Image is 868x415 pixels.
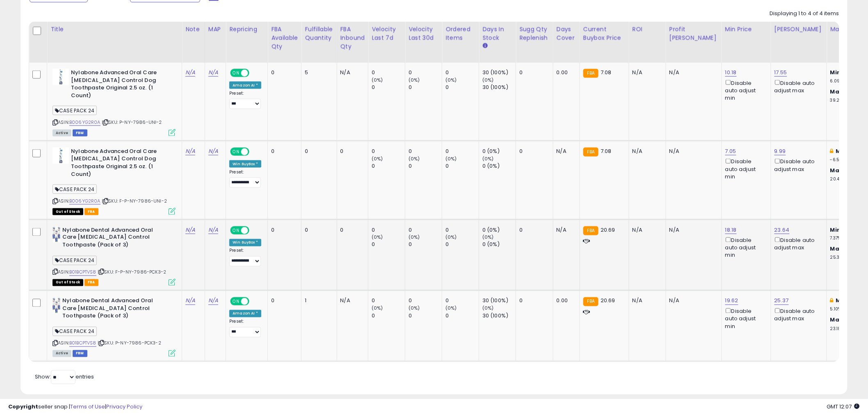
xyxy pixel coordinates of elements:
[409,84,442,91] div: 0
[70,403,105,410] a: Terms of Use
[372,312,405,320] div: 0
[633,226,660,234] div: N/A
[248,70,261,77] span: OFF
[774,25,823,34] div: [PERSON_NAME]
[53,69,69,85] img: 31+Z+-ceLjL._SL40_.jpg
[372,305,383,312] small: (0%)
[830,226,843,234] b: Min:
[633,69,660,76] div: N/A
[774,307,820,323] div: Disable auto adjust max
[231,298,241,305] span: ON
[53,148,69,164] img: 31+Z+-ceLjL._SL40_.jpg
[633,148,660,155] div: N/A
[340,226,362,234] div: 0
[482,155,494,162] small: (0%)
[482,148,516,155] div: 0 (0%)
[372,162,405,170] div: 0
[774,78,820,94] div: Disable auto adjust max
[53,256,97,265] span: CASE PACK 24
[409,162,442,170] div: 0
[482,234,494,241] small: (0%)
[725,226,737,234] a: 18.18
[69,198,101,205] a: B006YG2R0A
[725,307,765,330] div: Disable auto adjust min
[583,69,598,78] small: FBA
[482,297,516,305] div: 30 (100%)
[836,147,848,155] b: Min:
[669,25,718,42] div: Profit [PERSON_NAME]
[583,226,598,235] small: FBA
[35,373,94,381] span: Show: entries
[208,226,218,234] a: N/A
[445,77,457,83] small: (0%)
[208,25,222,34] div: MAP
[372,77,383,83] small: (0%)
[633,297,660,305] div: N/A
[482,42,487,50] small: Days In Stock.
[53,69,176,135] div: ASIN:
[445,155,457,162] small: (0%)
[229,91,261,109] div: Preset:
[519,69,547,76] div: 0
[445,84,479,91] div: 0
[830,316,845,324] b: Max:
[71,69,171,101] b: Nylabone Advanced Oral Care [MEDICAL_DATA] Control Dog Toothpaste Original 2.5 oz. (1 Count)
[830,245,845,253] b: Max:
[519,226,547,234] div: 0
[836,297,848,305] b: Min:
[85,208,98,215] span: FBA
[774,297,789,305] a: 25.37
[409,297,442,305] div: 0
[519,297,547,305] div: 0
[372,148,405,155] div: 0
[208,147,218,155] a: N/A
[557,25,576,42] div: Days Cover
[340,25,365,51] div: FBA inbound Qty
[372,234,383,241] small: (0%)
[372,241,405,249] div: 0
[231,148,241,155] span: ON
[372,155,383,162] small: (0%)
[98,269,166,276] span: | SKU: F-P-NY-7986-PCK3-2
[271,226,295,234] div: 0
[229,239,261,246] div: Win BuyBox *
[774,226,790,234] a: 23.64
[248,298,261,305] span: OFF
[229,160,261,168] div: Win BuyBox *
[208,68,218,77] a: N/A
[229,319,261,337] div: Preset:
[229,248,261,267] div: Preset:
[557,148,573,155] div: N/A
[372,25,402,42] div: Velocity Last 7d
[409,25,439,42] div: Velocity Last 30d
[229,82,261,89] div: Amazon AI *
[774,236,820,252] div: Disable auto adjust max
[73,130,87,137] span: FBM
[73,350,87,357] span: FBM
[372,84,405,91] div: 0
[69,269,96,276] a: B01BCPTVS8
[102,198,167,204] span: | SKU: F-P-NY-7986-UNI-2
[305,297,330,305] div: 1
[372,226,405,234] div: 0
[231,227,241,234] span: ON
[71,148,171,180] b: Nylabone Advanced Oral Care [MEDICAL_DATA] Control Dog Toothpaste Original 2.5 oz. (1 Count)
[185,297,195,305] a: N/A
[445,162,479,170] div: 0
[601,68,612,76] span: 7.08
[482,241,516,249] div: 0 (0%)
[248,148,261,155] span: OFF
[8,403,142,411] div: seller snap | |
[583,297,598,306] small: FBA
[409,305,420,312] small: (0%)
[372,69,405,76] div: 0
[669,69,715,76] div: N/A
[557,297,573,305] div: 0.00
[583,25,626,42] div: Current Buybox Price
[445,226,479,234] div: 0
[185,25,201,34] div: Note
[830,68,843,76] b: Min:
[445,25,475,42] div: Ordered Items
[231,70,241,77] span: ON
[69,119,101,126] a: B006YG2R0A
